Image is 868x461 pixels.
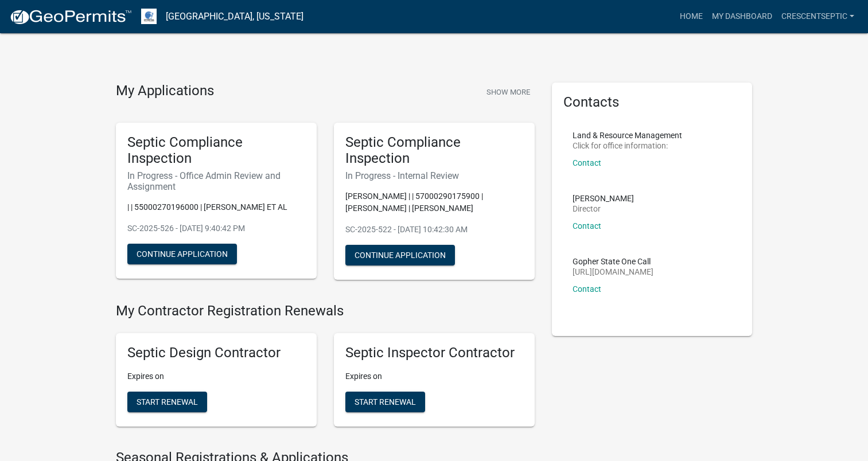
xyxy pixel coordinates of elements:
[573,158,601,167] a: Contact
[166,7,303,26] a: [GEOGRAPHIC_DATA], [US_STATE]
[127,170,305,192] h6: In Progress - Office Admin Review and Assignment
[127,392,207,412] button: Start Renewal
[127,244,237,264] button: Continue Application
[482,83,535,101] button: Show More
[573,194,634,202] p: [PERSON_NAME]
[345,245,455,265] button: Continue Application
[345,190,523,214] p: [PERSON_NAME] | | 57000290175900 | [PERSON_NAME] | [PERSON_NAME]
[573,284,601,294] a: Contact
[573,205,634,213] p: Director
[127,370,305,382] p: Expires on
[345,170,523,181] h6: In Progress - Internal Review
[127,201,305,213] p: | | 55000270196000 | [PERSON_NAME] ET AL
[573,221,601,230] a: Contact
[573,142,682,150] p: Click for office information:
[777,6,859,28] a: Crescentseptic
[127,134,305,167] h5: Septic Compliance Inspection
[573,131,682,139] p: Land & Resource Management
[127,222,305,235] p: SC-2025-526 - [DATE] 9:40:42 PM
[707,6,777,28] a: My Dashboard
[345,134,523,167] h5: Septic Compliance Inspection
[116,83,214,100] h4: My Applications
[116,303,535,319] h4: My Contractor Registration Renewals
[345,224,523,236] p: SC-2025-522 - [DATE] 10:42:30 AM
[573,268,653,276] p: [URL][DOMAIN_NAME]
[127,345,305,361] h5: Septic Design Contractor
[141,9,157,24] img: Otter Tail County, Minnesota
[345,345,523,361] h5: Septic Inspector Contractor
[137,397,198,406] span: Start Renewal
[563,94,741,111] h5: Contacts
[573,257,653,265] p: Gopher State One Call
[116,303,535,436] wm-registration-list-section: My Contractor Registration Renewals
[355,397,416,406] span: Start Renewal
[345,392,425,412] button: Start Renewal
[675,6,707,28] a: Home
[345,370,523,382] p: Expires on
